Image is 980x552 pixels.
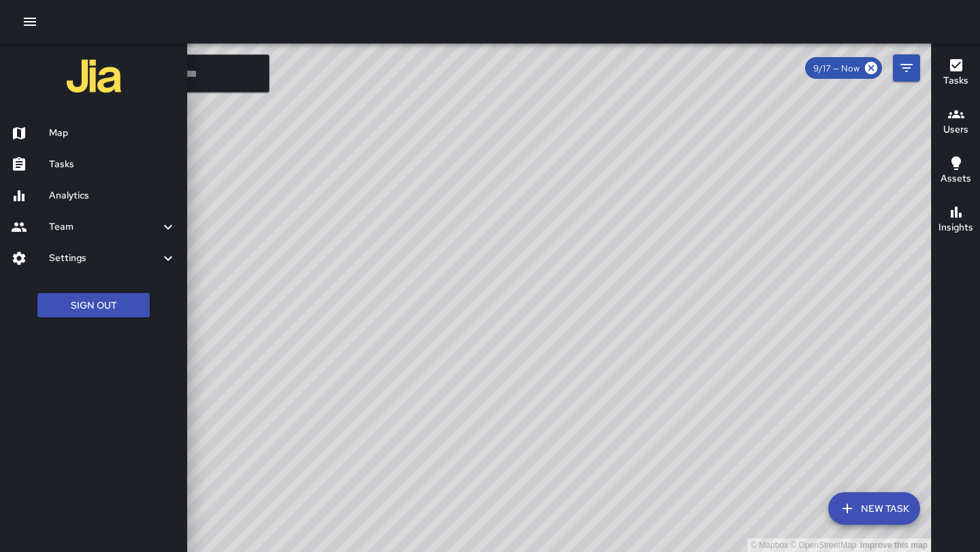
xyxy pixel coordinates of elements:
[37,293,150,318] button: Sign Out
[67,49,121,103] img: jia-logo
[941,171,971,186] h6: Assets
[49,251,160,266] h6: Settings
[49,188,176,203] h6: Analytics
[49,220,160,235] h6: Team
[938,220,973,235] h6: Insights
[828,492,920,525] button: New Task
[49,157,176,172] h6: Tasks
[943,73,968,88] h6: Tasks
[943,122,968,137] h6: Users
[49,126,176,141] h6: Map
